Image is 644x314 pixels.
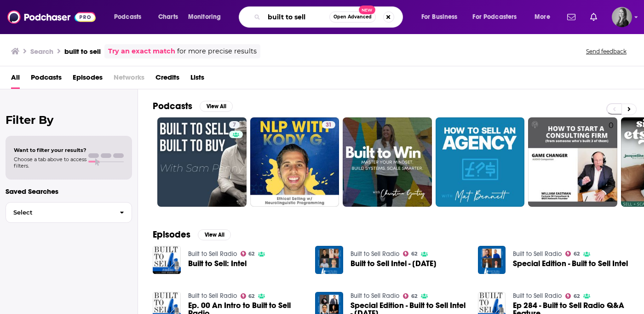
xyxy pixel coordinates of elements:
[153,229,190,240] h2: Episodes
[241,251,255,256] a: 62
[153,100,192,112] h2: Podcasts
[472,11,517,23] span: For Podcasters
[351,292,399,300] a: Built to Sell Radio
[574,294,580,298] span: 62
[114,70,144,89] span: Networks
[513,260,628,267] a: Special Edition - Built to Sell Intel
[6,187,132,196] p: Saved Searches
[114,11,141,23] span: Podcasts
[359,6,375,14] span: New
[108,10,153,24] button: open menu
[565,251,580,256] a: 62
[64,47,101,56] h3: built to sell
[586,9,601,25] a: Show notifications dropdown
[609,121,614,203] div: 0
[6,209,112,215] span: Select
[612,7,632,27] img: User Profile
[30,47,53,56] h3: Search
[250,117,339,207] a: 31
[264,10,329,24] input: Search podcasts, credits, & more...
[333,15,372,19] span: Open Advanced
[158,11,178,23] span: Charts
[73,70,103,89] a: Episodes
[157,117,247,207] a: 7
[315,246,343,274] img: Built to Sell Intel - July 2021
[31,70,62,89] a: Podcasts
[153,229,231,240] a: EpisodesView All
[329,12,376,23] button: Open AdvancedNew
[182,10,233,24] button: open menu
[241,293,255,299] a: 62
[565,293,580,299] a: 62
[351,260,437,267] a: Built to Sell Intel - July 2021
[403,251,417,256] a: 62
[14,147,86,153] span: Want to filter your results?
[152,10,184,24] a: Charts
[155,70,179,89] a: Credits
[421,11,458,23] span: For Business
[177,46,257,57] span: for more precise results
[528,117,617,207] a: 0
[190,70,204,89] a: Lists
[403,293,417,299] a: 62
[248,294,254,298] span: 62
[478,246,506,274] img: Special Edition - Built to Sell Intel
[198,229,231,240] button: View All
[583,47,629,55] button: Send feedback
[108,46,175,57] a: Try an exact match
[11,70,20,89] a: All
[411,294,417,298] span: 62
[411,252,417,256] span: 62
[14,156,86,169] span: Choose a tab above to access filters.
[322,121,335,128] a: 31
[351,250,399,258] a: Built to Sell Radio
[247,6,412,28] div: Search podcasts, credits, & more...
[563,9,579,25] a: Show notifications dropdown
[528,10,562,24] button: open menu
[6,113,132,127] h2: Filter By
[467,10,530,24] button: open menu
[188,292,237,300] a: Built to Sell Radio
[188,11,221,23] span: Monitoring
[6,202,132,223] button: Select
[229,121,240,128] a: 7
[188,250,237,258] a: Built to Sell Radio
[535,11,550,23] span: More
[248,252,254,256] span: 62
[513,292,562,300] a: Built to Sell Radio
[153,100,233,112] a: PodcastsView All
[513,250,562,258] a: Built to Sell Radio
[574,252,580,256] span: 62
[188,260,247,267] a: Built to Sell: Intel
[612,7,632,27] button: Show profile menu
[233,121,236,130] span: 7
[153,246,181,274] img: Built to Sell: Intel
[7,8,96,26] img: Podchaser - Follow, Share and Rate Podcasts
[351,260,437,267] span: Built to Sell Intel - [DATE]
[326,121,332,130] span: 31
[415,10,469,24] button: open menu
[612,7,632,27] span: Logged in as katieTBG
[200,101,233,112] button: View All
